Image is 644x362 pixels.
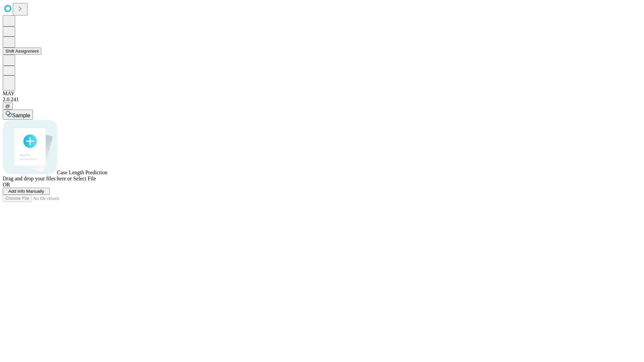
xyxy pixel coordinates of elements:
[12,113,30,118] span: Sample
[3,176,72,181] span: Drag and drop your files here or
[57,170,107,175] span: Case Length Prediction
[5,104,10,109] span: @
[3,48,41,55] button: Shift Assignment
[8,189,44,194] span: Add Info Manually
[3,182,10,187] span: OR
[3,110,33,120] button: Sample
[73,176,96,181] span: Select File
[3,103,13,110] button: @
[3,97,641,103] div: 2.0.241
[3,188,50,195] button: Add Info Manually
[3,90,641,97] div: MAY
